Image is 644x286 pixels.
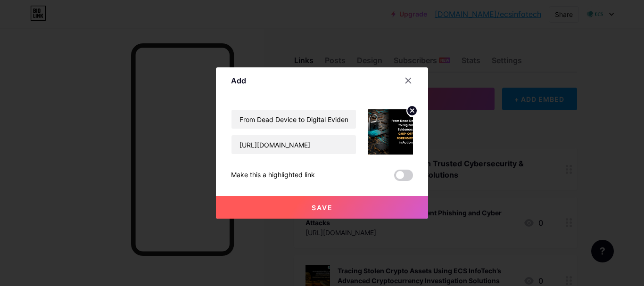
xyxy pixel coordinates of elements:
img: link_thumbnail [368,109,413,155]
div: Make this a highlighted link [231,170,315,181]
input: Title [231,110,356,129]
span: Save [312,204,333,212]
div: Add [231,75,246,86]
button: Save [216,196,428,219]
input: URL [231,135,356,154]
